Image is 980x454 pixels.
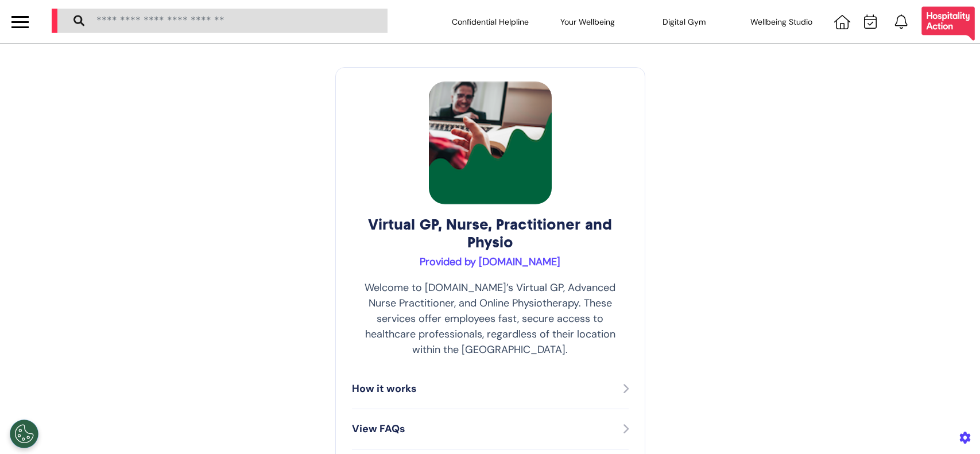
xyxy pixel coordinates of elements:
h3: Provided by [DOMAIN_NAME] [352,256,629,269]
p: How it works [352,381,417,397]
div: Wellbeing Studio [733,6,830,38]
div: Confidential Helpline [442,6,539,38]
p: Welcome to [DOMAIN_NAME]’s Virtual GP, Advanced Nurse Practitioner, and Online Physiotherapy. The... [352,280,629,358]
div: Digital Gym [636,6,733,38]
div: Your Wellbeing [539,6,636,38]
h2: Virtual GP, Nurse, Practitioner and Physio [352,216,629,251]
button: Open Preferences [10,420,38,448]
p: View FAQs [352,421,405,437]
button: View FAQs [352,421,629,437]
img: Virtual GP, Nurse, Practitioner and Physio [429,82,552,204]
button: How it works [352,381,629,397]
